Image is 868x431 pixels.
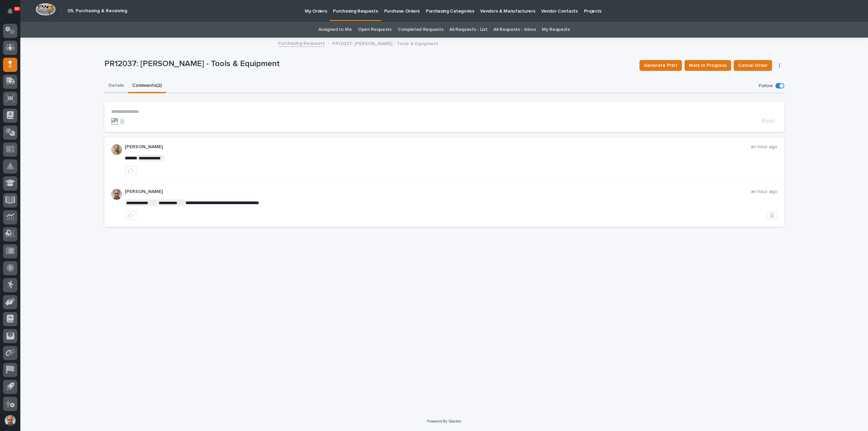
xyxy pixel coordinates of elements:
[318,22,352,38] a: Assigned to Me
[358,22,392,38] a: Open Requests
[104,79,128,93] button: Details
[3,413,17,428] button: users-avatar
[751,189,777,195] p: an hour ago
[67,8,127,14] h2: 05. Purchasing & Receiving
[3,4,17,18] button: Notifications
[759,83,773,89] p: Follow
[689,61,727,70] span: Mark In Progress
[125,211,136,220] button: like this post
[644,61,677,70] span: Generate Print
[111,189,122,200] img: AOh14Gjn3BYdNC5pOMCl7OXTW03sj8FStISf1FOxee1lbw=s96-c
[762,117,775,125] span: Post
[125,144,751,150] p: [PERSON_NAME]
[104,59,634,69] p: PR12037: [PERSON_NAME] - Tools & Equipment
[759,117,777,125] button: Post
[734,60,772,71] button: Cancel Order
[639,60,682,71] button: Generate Print
[738,61,768,70] span: Cancel Order
[36,3,56,16] img: Workspace Logo
[111,144,122,155] img: jS5EujRgaRtkHrkIyfCg
[398,22,443,38] a: Completed Requests
[278,39,325,47] a: Purchasing Requests
[125,166,136,175] button: like this post
[8,8,17,19] div: Notifications90
[332,39,438,47] p: PR12037: [PERSON_NAME] - Tools & Equipment
[125,189,751,195] p: [PERSON_NAME]
[767,211,777,220] button: Delete post
[427,419,461,423] a: Powered By Stacker
[685,60,731,71] button: Mark In Progress
[15,6,19,11] p: 90
[751,144,777,150] p: an hour ago
[542,22,570,38] a: My Requests
[493,22,536,38] a: All Requests - Inbox
[128,79,166,93] button: Comments (2)
[449,22,487,38] a: All Requests - List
